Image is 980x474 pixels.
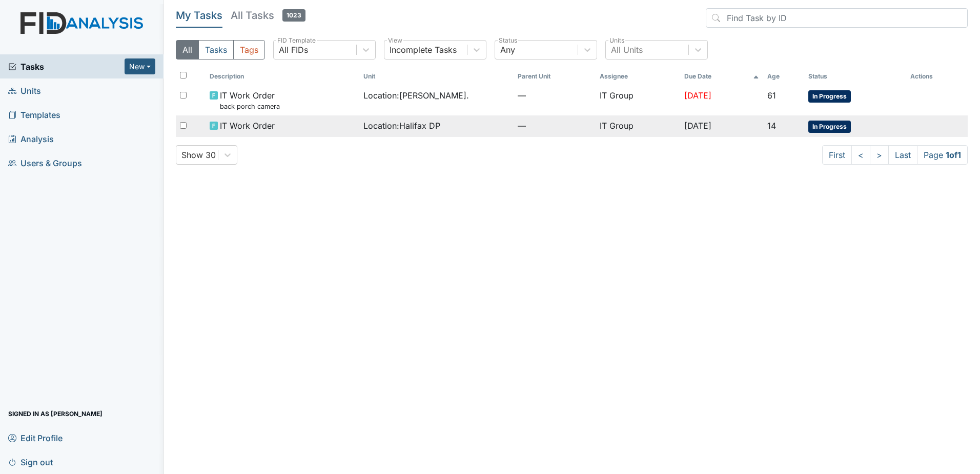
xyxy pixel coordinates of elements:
[767,121,776,131] span: 14
[279,44,308,56] div: All FIDs
[8,131,54,147] span: Analysis
[851,145,870,165] a: <
[808,121,851,133] span: In Progress
[917,145,968,165] span: Page
[176,8,222,23] h5: My Tasks
[514,68,596,85] th: Toggle SortBy
[8,406,103,422] span: Signed in as [PERSON_NAME]
[946,150,961,160] strong: 1 of 1
[206,68,360,85] th: Toggle SortBy
[198,40,234,60] button: Tasks
[684,121,711,131] span: [DATE]
[763,68,804,85] th: Toggle SortBy
[8,107,60,123] span: Templates
[8,430,63,446] span: Edit Profile
[125,58,155,74] button: New
[220,89,280,111] span: IT Work Order back porch camera
[8,155,82,171] span: Users & Groups
[176,40,265,60] div: Type filter
[8,83,41,98] span: Units
[767,90,776,101] span: 61
[906,68,957,85] th: Actions
[611,44,643,56] div: All Units
[808,90,851,103] span: In Progress
[680,68,763,85] th: Toggle SortBy
[231,8,305,23] h5: All Tasks
[804,68,906,85] th: Toggle SortBy
[220,120,275,132] span: IT Work Order
[822,145,968,165] nav: task-pagination
[363,120,440,132] span: Location : Halifax DP
[180,72,187,78] input: Toggle All Rows Selected
[822,145,852,165] a: First
[359,68,514,85] th: Toggle SortBy
[220,102,280,111] small: back porch camera
[282,9,305,22] span: 1023
[870,145,889,165] a: >
[8,454,53,470] span: Sign out
[233,40,265,60] button: Tags
[518,120,591,132] span: —
[390,44,457,56] div: Incomplete Tasks
[363,89,469,102] span: Location : [PERSON_NAME].
[500,44,515,56] div: Any
[684,90,711,101] span: [DATE]
[596,115,680,137] td: IT Group
[596,85,680,115] td: IT Group
[596,68,680,85] th: Assignee
[888,145,917,165] a: Last
[176,40,199,60] button: All
[518,89,591,102] span: —
[706,8,968,28] input: Find Task by ID
[181,149,216,161] div: Show 30
[8,61,125,73] a: Tasks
